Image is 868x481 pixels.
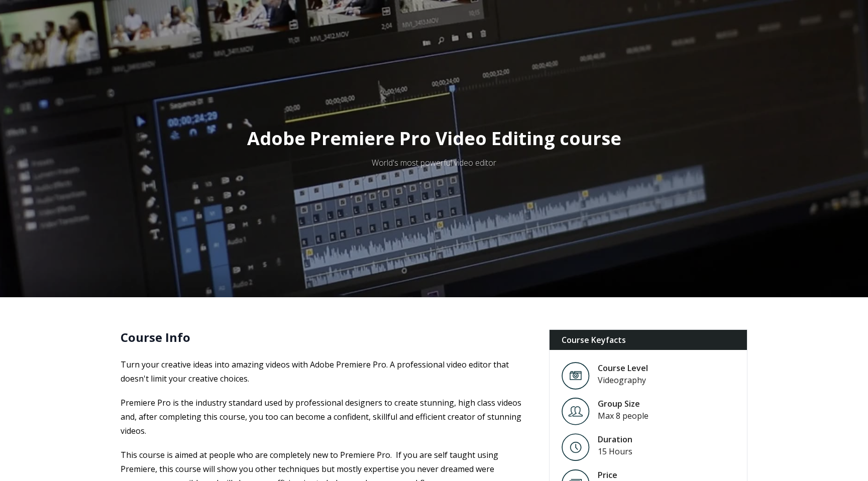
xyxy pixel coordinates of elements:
[598,398,648,410] div: Group Size
[372,157,496,168] span: World's most powerful video editor
[562,398,590,425] img: Level
[562,362,590,390] img: Level
[121,329,533,345] h2: Course Info
[598,469,668,481] div: Price
[121,397,521,436] span: Premiere Pro is the industry standard used by professional designers to create stunning, high cla...
[121,359,509,384] span: Turn your creative ideas into amazing videos with Adobe Premiere Pro. A professional video editor...
[247,126,621,151] span: Adobe Premiere Pro Video Editing course
[598,433,632,445] div: Duration
[562,433,590,461] img: Level
[598,445,632,457] div: 15 Hours
[550,330,747,350] div: Course Keyfacts
[598,374,648,386] div: Videography
[598,362,648,374] div: Course Level
[598,410,648,422] div: Max 8 people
